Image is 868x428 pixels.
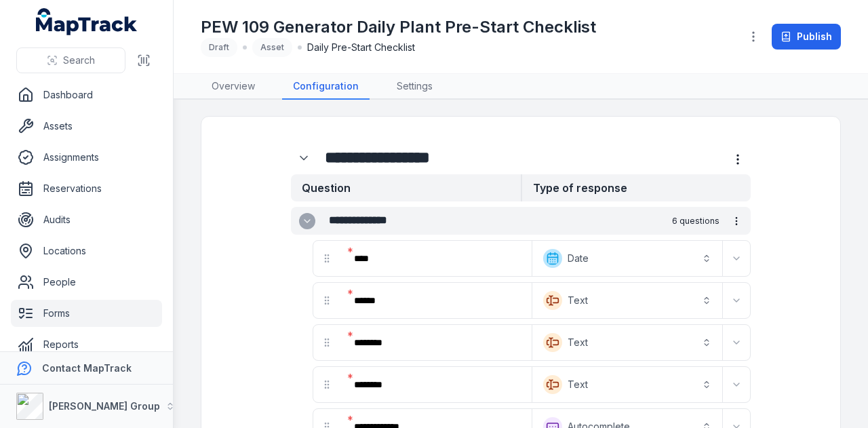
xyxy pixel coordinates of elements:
a: Dashboard [11,81,162,109]
div: Asset [252,38,292,57]
h1: PEW 109 Generator Daily Plant Pre-Start Checklist [201,16,596,38]
strong: Question [291,174,521,201]
button: more-detail [725,147,751,172]
strong: Type of response [521,174,751,201]
div: :rhqa:-form-item-label [343,328,529,357]
span: Daily Pre-Start Checklist [307,41,415,54]
div: drag [313,287,340,314]
button: more-detail [725,210,748,233]
a: Assignments [11,144,162,171]
span: Search [63,54,95,67]
button: Text [535,370,719,400]
a: Configuration [282,74,370,100]
span: 6 questions [672,216,719,227]
button: Expand [726,374,747,395]
a: Audits [11,206,162,233]
a: Overview [201,74,266,100]
strong: Contact MapTrack [42,362,132,374]
button: Expand [291,145,317,171]
button: Expand [726,290,747,311]
div: :rhpu:-form-item-label [343,244,529,273]
a: Reports [11,331,162,358]
a: People [11,269,162,296]
a: Settings [386,74,443,100]
button: Expand [299,213,315,229]
svg: drag [321,379,332,390]
div: Draft [201,38,237,57]
svg: drag [321,295,332,306]
svg: drag [321,337,332,348]
div: drag [313,329,340,356]
svg: drag [321,253,332,264]
button: Search [16,47,125,73]
div: drag [313,371,340,398]
button: Date [535,244,719,273]
div: drag [313,245,340,272]
a: Reservations [11,175,162,202]
a: MapTrack [36,8,138,35]
div: :rhpi:-form-item-label [291,145,319,171]
div: :rhq4:-form-item-label [343,286,529,315]
button: Text [535,286,719,315]
div: :rhqg:-form-item-label [343,370,529,400]
button: Publish [772,24,841,50]
a: Forms [11,300,162,327]
a: Locations [11,237,162,265]
strong: [PERSON_NAME] Group [49,400,160,412]
button: Expand [726,248,747,269]
button: Text [535,328,719,357]
button: Expand [726,332,747,353]
a: Assets [11,113,162,140]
